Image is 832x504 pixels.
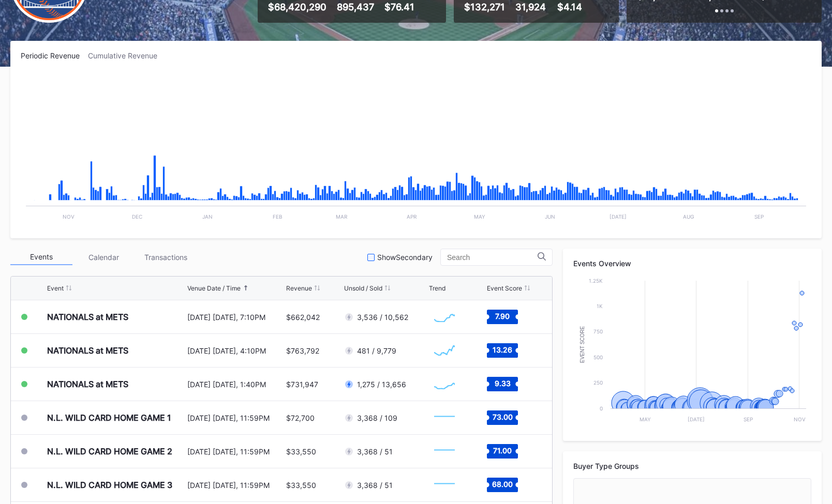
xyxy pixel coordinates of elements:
[135,249,197,265] div: Transactions
[47,379,128,389] div: NATIONALS at METS
[72,249,135,265] div: Calendar
[492,480,513,488] text: 68.00
[493,446,512,455] text: 71.00
[377,253,433,262] div: Show Secondary
[344,284,382,292] div: Unsold / Sold
[63,213,75,220] text: Nov
[683,213,694,220] text: Aug
[580,326,585,363] text: Event Score
[429,405,460,431] svg: Chart title
[286,346,319,355] div: $763,792
[88,51,166,60] div: Cumulative Revenue
[187,414,284,422] div: [DATE] [DATE], 11:59PM
[492,413,512,421] text: 73.00
[47,480,172,490] div: N.L. WILD CARD HOME GAME 3
[474,213,485,220] text: May
[286,284,312,292] div: Revenue
[47,446,172,456] div: N.L. WILD CARD HOME GAME 2
[187,284,241,292] div: Venue Date / Time
[573,259,811,268] div: Events Overview
[494,379,510,388] text: 9.33
[286,481,316,490] div: $33,550
[754,213,764,220] text: Sep
[21,51,88,60] div: Periodic Revenue
[187,380,284,389] div: [DATE] [DATE], 1:40PM
[545,213,555,220] text: Jun
[495,312,510,320] text: 7.90
[357,380,406,389] div: 1,275 / 13,656
[273,213,283,220] text: Feb
[357,346,396,355] div: 481 / 9,779
[187,313,284,322] div: [DATE] [DATE], 7:10PM
[515,2,547,12] div: 31,924
[384,2,436,12] div: $76.41
[429,338,460,363] svg: Chart title
[357,481,393,490] div: 3,368 / 51
[573,276,811,431] svg: Chart title
[187,481,284,490] div: [DATE] [DATE], 11:59PM
[610,213,627,220] text: [DATE]
[794,416,806,422] text: Nov
[688,416,705,422] text: [DATE]
[573,462,811,470] div: Buyer Type Groups
[429,371,460,397] svg: Chart title
[187,346,284,355] div: [DATE] [DATE], 4:10PM
[429,284,445,292] div: Trend
[286,447,316,456] div: $33,550
[589,278,603,284] text: 1.25k
[429,472,460,498] svg: Chart title
[47,284,64,292] div: Event
[744,416,753,422] text: Sep
[464,2,505,12] div: $132,271
[593,328,603,334] text: 750
[597,303,603,309] text: 1k
[493,345,512,354] text: 13.26
[187,447,284,456] div: [DATE] [DATE], 11:59PM
[47,312,128,322] div: NATIONALS at METS
[10,249,72,265] div: Events
[447,253,538,262] input: Search
[337,2,374,12] div: 895,437
[429,304,460,330] svg: Chart title
[407,213,417,220] text: Apr
[600,405,603,411] text: 0
[357,313,408,322] div: 3,536 / 10,562
[429,438,460,464] svg: Chart title
[286,313,320,322] div: $662,042
[47,413,171,423] div: N.L. WILD CARD HOME GAME 1
[202,213,213,220] text: Jan
[593,379,603,386] text: 250
[357,447,393,456] div: 3,368 / 51
[132,213,142,220] text: Dec
[268,2,326,12] div: $68,420,290
[557,2,608,12] div: $4.14
[286,414,315,422] div: $72,700
[640,416,651,422] text: May
[286,380,318,389] div: $731,947
[357,414,397,422] div: 3,368 / 109
[336,213,348,220] text: Mar
[487,284,522,292] div: Event Score
[21,73,811,228] svg: Chart title
[593,354,603,360] text: 500
[47,345,128,356] div: NATIONALS at METS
